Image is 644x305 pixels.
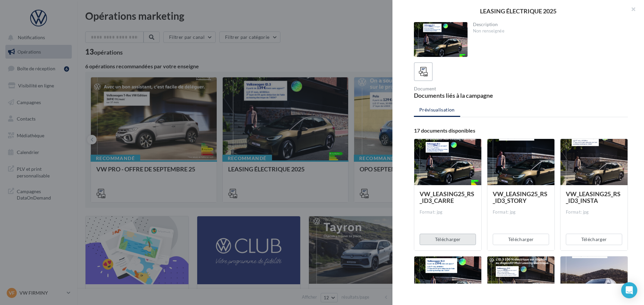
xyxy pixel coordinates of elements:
div: Format: jpg [493,209,549,215]
div: Description [473,22,623,27]
button: Télécharger [493,234,549,245]
div: Format: jpg [566,209,622,215]
div: Document [414,86,518,91]
button: Télécharger [420,234,476,245]
button: Télécharger [566,234,622,245]
div: LEASING ÉLECTRIQUE 2025 [403,8,633,14]
div: Format: jpg [420,209,476,215]
span: VW_LEASING25_RS_ID3_STORY [493,190,547,204]
div: Open Intercom Messenger [621,282,637,298]
div: Documents liés à la campagne [414,92,518,98]
div: 17 documents disponibles [414,128,628,133]
span: VW_LEASING25_RS_ID3_INSTA [566,190,621,204]
span: VW_LEASING25_RS_ID3_CARRE [420,190,474,204]
div: Non renseignée [473,28,623,34]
